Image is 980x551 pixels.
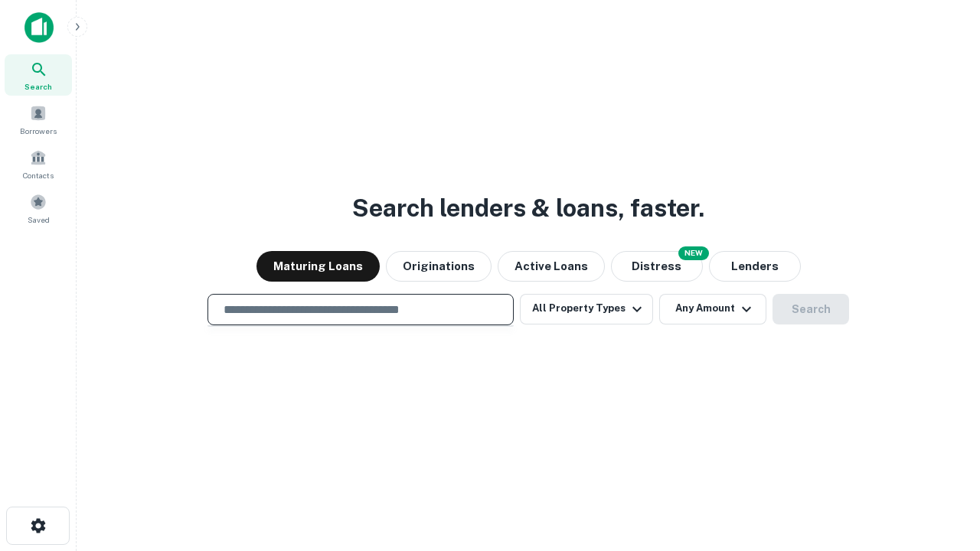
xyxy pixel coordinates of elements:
button: Lenders [709,251,801,282]
a: Contacts [5,143,72,184]
button: Maturing Loans [256,251,380,282]
button: Any Amount [659,294,766,324]
div: NEW [678,246,709,260]
button: Originations [386,251,492,282]
span: Borrowers [20,125,57,137]
button: All Property Types [520,294,653,324]
h3: Search lenders & loans, faster. [352,190,704,227]
span: Saved [28,214,50,226]
img: capitalize-icon.png [24,12,54,43]
a: Borrowers [5,99,72,140]
span: Search [24,80,52,93]
button: Search distressed loans with lien and other non-mortgage details. [611,251,703,282]
iframe: Chat Widget [903,429,980,502]
a: Saved [5,187,72,229]
span: Contacts [23,169,54,181]
button: Active Loans [498,251,605,282]
a: Search [5,54,72,96]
